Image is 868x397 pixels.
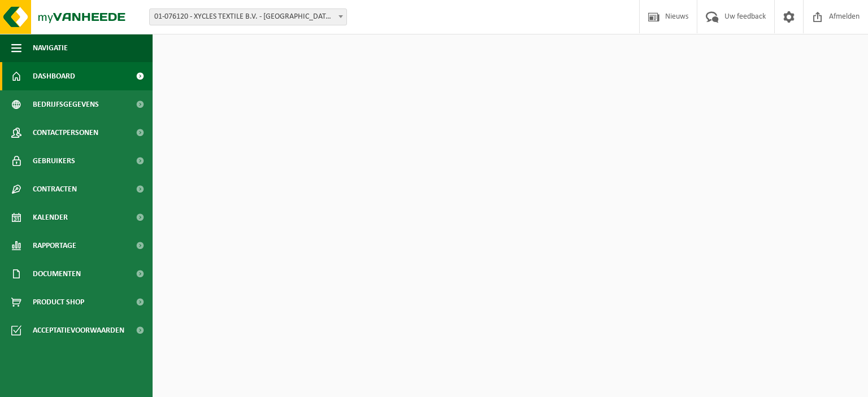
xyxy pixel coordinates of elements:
span: Navigatie [33,34,68,62]
span: Rapportage [33,232,76,260]
span: Acceptatievoorwaarden [33,316,124,344]
span: Dashboard [33,62,75,90]
span: Documenten [33,260,81,288]
span: Contactpersonen [33,119,98,147]
span: Product Shop [33,288,84,316]
span: Gebruikers [33,147,75,175]
span: 01-076120 - XYCLES TEXTILE B.V. - HARDINXVELD-GIESSENDAM [149,8,347,25]
span: Bedrijfsgegevens [33,90,99,119]
span: Contracten [33,175,77,203]
span: 01-076120 - XYCLES TEXTILE B.V. - HARDINXVELD-GIESSENDAM [150,9,346,25]
span: Kalender [33,203,68,232]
